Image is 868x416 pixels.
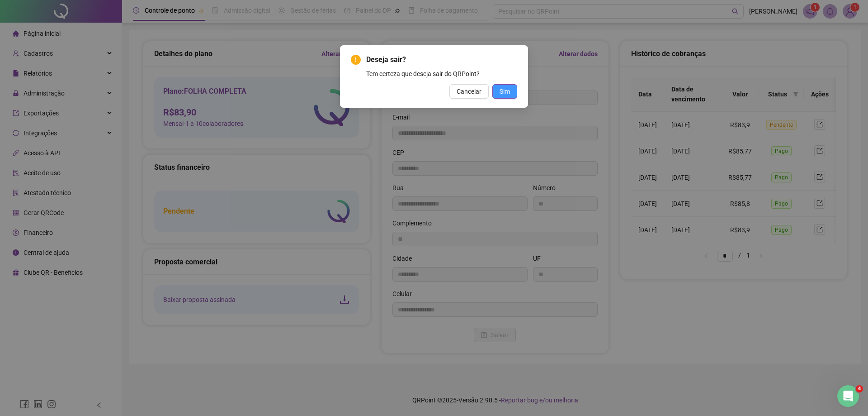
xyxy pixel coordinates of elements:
[492,84,517,99] button: Sim
[449,84,489,99] button: Cancelar
[366,69,517,79] div: Tem certeza que deseja sair do QRPoint?
[856,385,863,392] span: 4
[366,54,517,65] span: Deseja sair?
[457,86,481,96] span: Cancelar
[500,86,510,96] span: Sim
[351,55,361,65] span: exclamation-circle
[837,385,859,407] iframe: Intercom live chat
